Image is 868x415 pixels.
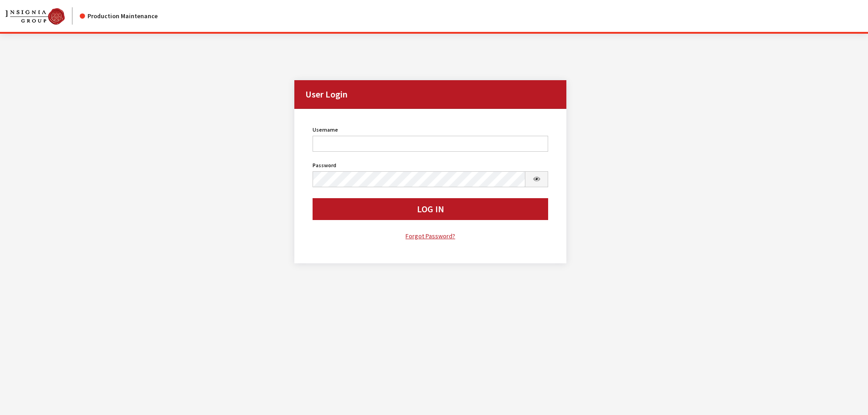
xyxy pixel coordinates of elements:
button: Show Password [525,171,549,187]
a: Forgot Password? [313,231,549,241]
a: Insignia Group logo [5,7,80,25]
button: Log In [313,198,549,220]
h2: User Login [294,80,567,109]
div: Production Maintenance [80,11,158,21]
img: Catalog Maintenance [5,8,65,25]
label: Username [313,126,338,134]
label: Password [313,161,336,169]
